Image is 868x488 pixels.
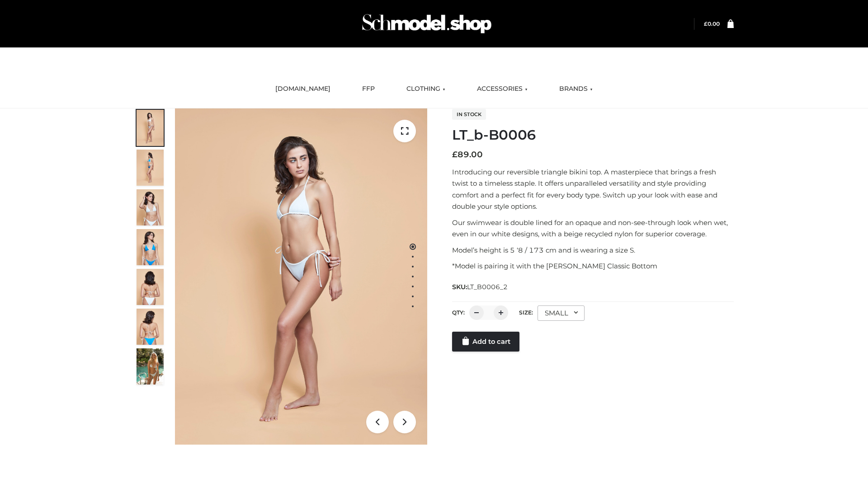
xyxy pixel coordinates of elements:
[452,244,734,256] p: Model’s height is 5 ‘8 / 173 cm and is wearing a size S.
[400,79,452,99] a: CLOTHING
[269,79,337,99] a: [DOMAIN_NAME]
[452,109,486,120] span: In stock
[704,20,720,27] a: £0.00
[467,283,508,291] span: LT_B0006_2
[137,150,164,186] img: ArielClassicBikiniTop_CloudNine_AzureSky_OW114ECO_2-scaled.jpg
[538,305,585,321] div: SMALL
[704,20,708,27] span: £
[519,309,533,316] label: Size:
[175,108,427,445] img: LT_b-B0006
[452,260,734,272] p: *Model is pairing it with the [PERSON_NAME] Classic Bottom
[452,217,734,240] p: Our swimwear is double lined for an opaque and non-see-through look when wet, even in our white d...
[452,309,465,316] label: QTY:
[452,166,734,212] p: Introducing our reversible triangle bikini top. A masterpiece that brings a fresh twist to a time...
[137,110,164,146] img: ArielClassicBikiniTop_CloudNine_AzureSky_OW114ECO_1-scaled.jpg
[137,348,164,385] img: Arieltop_CloudNine_AzureSky2.jpg
[452,282,509,292] span: SKU:
[452,332,519,352] a: Add to cart
[452,150,483,160] bdi: 89.00
[552,79,599,99] a: BRANDS
[704,20,720,27] bdi: 0.00
[137,309,164,345] img: ArielClassicBikiniTop_CloudNine_AzureSky_OW114ECO_8-scaled.jpg
[470,79,534,99] a: ACCESSORIES
[355,79,382,99] a: FFP
[137,189,164,225] img: ArielClassicBikiniTop_CloudNine_AzureSky_OW114ECO_3-scaled.jpg
[137,229,164,265] img: ArielClassicBikiniTop_CloudNine_AzureSky_OW114ECO_4-scaled.jpg
[137,269,164,305] img: ArielClassicBikiniTop_CloudNine_AzureSky_OW114ECO_7-scaled.jpg
[359,6,495,42] img: Schmodel Admin 964
[452,150,458,160] span: £
[452,127,734,143] h1: LT_b-B0006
